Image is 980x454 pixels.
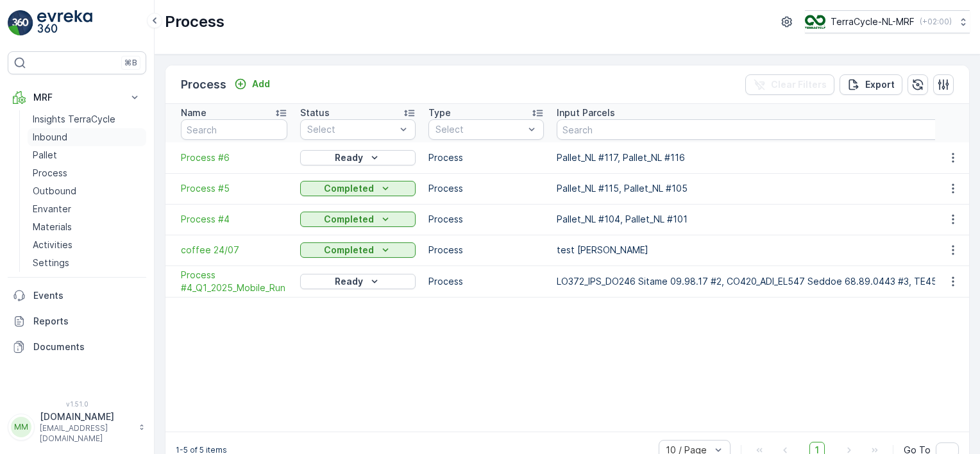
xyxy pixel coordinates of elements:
p: Select [307,123,396,136]
a: Insights TerraCycle [28,110,146,128]
p: Name [181,106,207,119]
p: [EMAIL_ADDRESS][DOMAIN_NAME] [40,423,132,444]
p: Process [428,213,544,226]
p: Type [428,106,451,119]
input: Search [181,119,287,140]
p: Select [435,123,524,136]
p: Materials [33,221,72,233]
img: logo_light-DOdMpM7g.png [37,10,92,36]
p: Process [181,76,226,94]
p: Events [33,289,141,302]
p: Process [428,151,544,164]
p: Insights TerraCycle [33,113,115,126]
p: Ready [335,151,363,164]
p: Process [165,12,224,32]
button: Completed [300,242,416,258]
a: Materials [28,218,146,236]
button: TerraCycle-NL-MRF(+02:00) [805,10,970,33]
p: Clear Filters [771,78,827,91]
button: Ready [300,274,416,289]
p: Process [428,244,544,256]
p: Inbound [33,131,67,144]
button: Export [840,74,902,95]
a: Events [8,283,146,308]
p: Documents [33,340,141,353]
a: Outbound [28,182,146,200]
a: Process #5 [181,182,287,195]
a: Pallet [28,146,146,164]
a: Process #4 [181,213,287,226]
p: Outbound [33,185,76,198]
p: Status [300,106,330,119]
button: Completed [300,212,416,227]
p: Pallet [33,149,57,162]
a: Inbound [28,128,146,146]
p: Activities [33,239,72,251]
p: Input Parcels [557,106,615,119]
p: Process [33,167,67,180]
p: Export [865,78,895,91]
a: Documents [8,334,146,360]
a: Reports [8,308,146,334]
p: Envanter [33,203,71,215]
p: Settings [33,256,69,269]
a: Activities [28,236,146,254]
p: Process [428,182,544,195]
p: Completed [324,182,374,195]
span: v 1.51.0 [8,400,146,408]
button: Clear Filters [745,74,834,95]
img: logo [8,10,33,36]
p: [DOMAIN_NAME] [40,410,132,423]
img: TC_v739CUj.png [805,15,825,29]
a: Process #4_Q1_2025_Mobile_Run [181,269,287,294]
a: Process [28,164,146,182]
p: Add [252,78,270,90]
a: coffee 24/07 [181,244,287,256]
p: Ready [335,275,363,288]
p: ( +02:00 ) [920,17,952,27]
button: Completed [300,181,416,196]
p: Reports [33,315,141,328]
p: Process [428,275,544,288]
p: MRF [33,91,121,104]
div: MM [11,417,31,437]
a: Envanter [28,200,146,218]
button: Ready [300,150,416,165]
a: Settings [28,254,146,272]
button: MM[DOMAIN_NAME][EMAIL_ADDRESS][DOMAIN_NAME] [8,410,146,444]
p: TerraCycle-NL-MRF [831,15,915,28]
p: Completed [324,213,374,226]
button: MRF [8,85,146,110]
button: Add [229,76,275,92]
a: Process #6 [181,151,287,164]
p: ⌘B [124,58,137,68]
p: Completed [324,244,374,256]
